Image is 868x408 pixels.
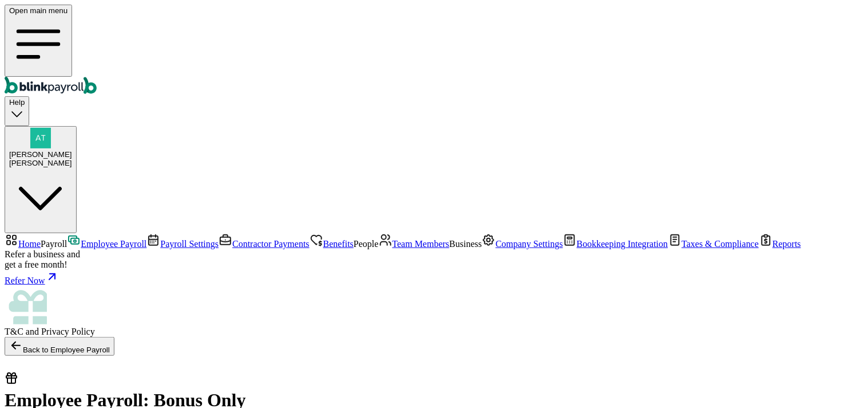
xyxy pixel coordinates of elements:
[5,239,41,249] a: Home
[5,233,863,337] nav: Sidebar
[393,239,450,249] span: Team Members
[5,327,95,336] span: and
[9,6,68,15] span: Open main menu
[232,239,310,249] span: Contractor Payments
[811,353,868,408] iframe: Chat Widget
[5,270,863,286] a: Refer Now
[9,150,72,159] span: [PERSON_NAME]
[773,239,802,249] span: Reports
[5,327,23,336] span: T&C
[146,239,219,249] a: Payroll Settings
[41,239,67,249] span: Payroll
[5,126,77,234] button: [PERSON_NAME][PERSON_NAME]
[668,239,759,249] a: Taxes & Compliance
[9,98,25,107] span: Help
[219,239,310,249] a: Contractor Payments
[482,239,563,249] a: Company Settings
[759,239,802,249] a: Reports
[577,239,668,249] span: Bookkeeping Integration
[449,239,482,249] span: Business
[18,239,41,249] span: Home
[323,239,354,249] span: Benefits
[5,96,29,125] button: Help
[5,337,114,356] button: Back to Employee Payroll
[9,159,72,167] div: [PERSON_NAME]
[682,239,759,249] span: Taxes & Compliance
[5,5,72,77] button: Open main menu
[41,327,95,336] span: Privacy Policy
[81,239,146,249] span: Employee Payroll
[379,239,450,249] a: Team Members
[5,249,863,270] div: Refer a business and get a free month!
[5,5,863,96] nav: Global
[310,239,354,249] a: Benefits
[354,239,379,249] span: People
[160,239,219,249] span: Payroll Settings
[563,239,668,249] a: Bookkeeping Integration
[496,239,563,249] span: Company Settings
[67,239,146,249] a: Employee Payroll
